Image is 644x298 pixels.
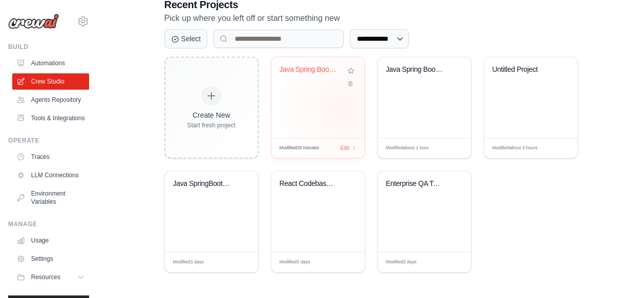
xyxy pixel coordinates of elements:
button: Add to favorites [345,65,356,76]
span: Resources [31,273,60,281]
button: Select [164,29,208,48]
p: Pick up where you left off or start something new [164,12,578,25]
div: Java SpringBoot Code Conversion Automation [173,179,235,188]
span: Modified about 1 hour [386,145,429,152]
a: Settings [12,251,89,267]
a: Usage [12,232,89,249]
span: Edit [553,144,562,152]
div: Create New [187,110,236,120]
span: Edit [340,144,349,152]
span: Edit [446,258,455,266]
div: Enterprise QA Testing Lifecycle Automation [386,179,447,188]
span: Modified 29 minutes [279,145,319,152]
a: Crew Studio [12,73,89,90]
button: Delete project [345,78,356,89]
a: Agents Repository [12,92,89,108]
div: Build [8,43,89,51]
div: Operate [8,137,89,145]
a: Environment Variables [12,185,89,210]
a: LLM Connections [12,167,89,183]
span: Modified 3 days [173,259,204,266]
div: Untitled Project [492,65,554,74]
div: Manage [8,220,89,228]
div: Java Spring Boot Code Conversion Automation [279,65,341,74]
span: Edit [340,258,349,266]
a: Traces [12,149,89,165]
span: Modified about 3 hours [492,145,538,152]
a: Automations [12,55,89,71]
span: Edit [234,258,242,266]
img: Logo [8,14,59,29]
span: Modified 3 days [279,259,311,266]
div: React Codebase Modifier [279,179,341,188]
span: Modified 3 days [386,259,417,266]
div: Start fresh project [187,121,236,129]
span: Edit [446,144,455,152]
a: Tools & Integrations [12,110,89,126]
button: Resources [12,269,89,285]
div: Java Spring Boot Code Converter [386,65,447,74]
